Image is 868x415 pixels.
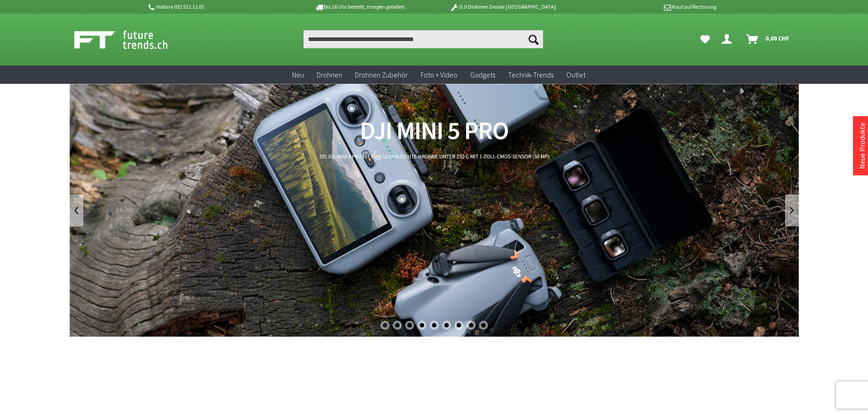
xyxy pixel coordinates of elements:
[464,66,502,84] a: Gadgets
[147,1,289,12] p: Hotline 032 511 11 03
[431,1,574,12] p: DJI Drohnen Dealer [GEOGRAPHIC_DATA]
[442,321,451,330] div: 6
[502,66,560,84] a: Technik-Trends
[858,123,867,169] a: Neue Produkte
[696,30,714,48] a: Meine Favoriten
[292,70,304,79] span: Neu
[508,70,554,79] span: Technik-Trends
[479,321,488,330] div: 9
[74,28,188,51] img: Shop Futuretrends - zur Startseite wechseln
[349,66,414,84] a: Drohnen Zubehör
[524,30,543,48] button: Suchen
[454,321,463,330] div: 7
[566,70,586,79] span: Outlet
[417,321,426,330] div: 4
[286,66,310,84] a: Neu
[765,31,790,46] span: 0,00 CHF
[430,321,439,330] div: 5
[574,1,716,12] p: Kauf auf Rechnung
[467,321,476,330] div: 8
[560,66,592,84] a: Outlet
[421,70,457,79] span: Foto + Video
[470,70,495,79] span: Gadgets
[414,66,464,84] a: Foto + Video
[289,1,431,12] p: Bis 16 Uhr bestellt, morgen geliefert.
[718,30,739,48] a: Dein Konto
[317,70,342,79] span: Drohnen
[303,30,543,48] input: Produkt, Marke, Kategorie, EAN, Artikelnummer…
[743,30,794,48] a: Warenkorb
[393,321,402,330] div: 2
[70,84,799,337] a: DJI Mini 5 Pro
[310,66,349,84] a: Drohnen
[405,321,414,330] div: 3
[355,70,408,79] span: Drohnen Zubehör
[380,321,390,330] div: 1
